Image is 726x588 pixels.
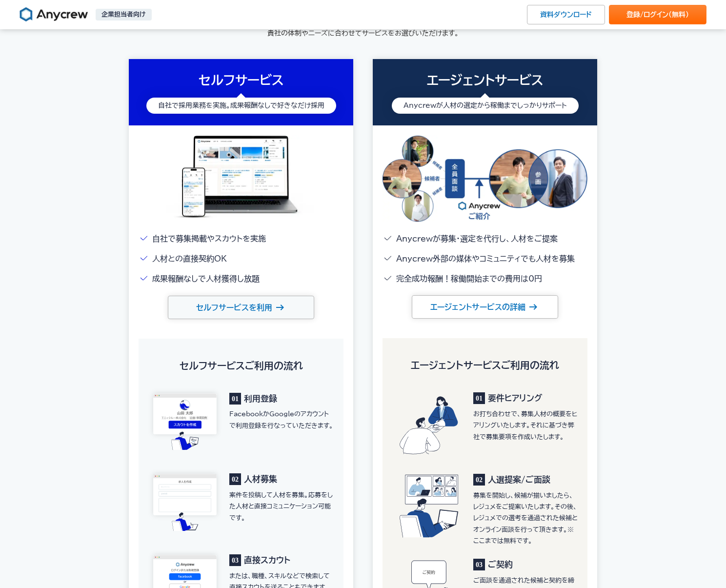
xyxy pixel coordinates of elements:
span: 01 [229,393,241,405]
p: 募集を開始し、候補が揃いましたら、レジュメをご提案いたします。その後、レジュメでの選考を通過された候補とオンライン面談を行って頂きます。※ここまでは無料です。 [473,490,578,547]
p: お打ち合わせで、募集人材の概要をヒアリングいたします。 それに基づき弊社で募集要項を作成いたします。 [473,408,578,443]
a: プライバシーポリシー [59,244,127,252]
p: 要件ヒアリング [473,392,578,405]
li: 人材との直接契約OK [139,252,343,266]
h3: セルフサービス [135,71,347,90]
span: 02 [473,474,485,486]
li: Anycrewが募集・選定を代行し、人材をご提案 [383,232,587,246]
h5: セルフサービス ご利用の流れ [148,358,334,373]
p: 人材募集 [229,473,334,486]
li: 完全成功報酬！稼働開始までの費用は0円 [383,272,587,286]
li: 成果報酬なしで人材獲得し放題 [139,272,343,286]
span: 01 [473,392,485,404]
p: 利用登録 [229,392,334,405]
span: エニィクルーの に同意する [11,244,164,252]
span: （無料） [668,11,689,18]
span: 02 [229,473,241,485]
li: Anycrew外部の媒体やコミュニティでも人材を募集 [383,252,587,266]
p: 人選提案/ご面談 [473,473,578,486]
a: セルフサービスを利用 [168,296,314,319]
p: Anycrewが人材の選定から稼働までしっかりサポート [403,100,567,112]
h5: エージェントサービス ご利用の流れ [392,358,578,372]
a: 資料ダウンロード [527,5,605,24]
img: Anycrew [20,7,88,22]
p: 案件を投稿して人材を募集。応募をした人材と直接コミュニケーション可能です。 [229,489,334,524]
p: 企業担当者向け [96,9,152,20]
li: 自社で募集掲載やスカウトを実施 [139,232,343,246]
p: 直接スカウト [229,554,334,567]
p: FacebookかGoogleのアカウントで利用登録を行なっていただきます。 [229,408,334,431]
span: 03 [473,559,485,570]
span: 03 [229,554,241,566]
input: エニィクルーのプライバシーポリシーに同意する* [2,244,9,251]
h3: エージェントサービス [379,71,591,90]
p: 自社で採用業務を実施。成果報酬なしで好きなだけ採用 [158,100,324,112]
a: 登録/ログイン（無料） [609,5,706,24]
a: エージェントサービスの詳細 [412,295,558,319]
p: ご契約 [473,558,578,571]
